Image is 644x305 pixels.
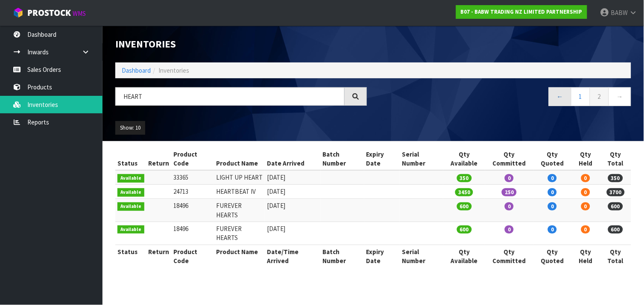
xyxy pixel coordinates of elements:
span: 600 [608,225,623,234]
th: Serial Number [400,245,443,267]
span: 0 [581,225,590,234]
th: Qty Quoted [533,245,571,267]
span: 0 [505,174,514,182]
span: BABW [611,9,628,17]
img: cube-alt.png [13,7,23,18]
th: Qty Committed [485,245,533,267]
span: 3700 [607,188,625,196]
span: 0 [581,174,590,182]
th: Expiry Date [364,148,400,171]
nav: Page navigation [380,87,631,108]
span: 0 [548,188,557,196]
span: Available [117,174,144,183]
td: LIGHT UP HEART [214,170,265,184]
span: 350 [457,174,472,182]
span: 600 [457,225,472,234]
a: ← [549,87,571,106]
small: WMS [73,9,86,18]
th: Batch Number [321,245,364,267]
span: 0 [581,188,590,196]
th: Serial Number [400,148,443,171]
td: 24713 [172,185,214,199]
span: Inventories [158,66,189,74]
span: 0 [505,225,514,234]
span: Available [117,202,144,211]
th: Qty Quoted [533,148,571,171]
th: Product Name [214,148,265,171]
button: Show: 10 [115,121,145,135]
strong: B07 - BABW TRADING NZ LIMITED PARTNERSHIP [461,8,583,15]
td: [DATE] [265,185,320,199]
span: 600 [608,202,623,210]
th: Qty Held [571,245,600,267]
td: [DATE] [265,199,320,222]
span: Available [117,188,144,197]
th: Batch Number [321,148,364,171]
td: HEARTBEAT IV [214,185,265,199]
td: 18496 [172,222,214,245]
th: Expiry Date [364,245,400,267]
span: 0 [505,202,514,210]
span: 3450 [455,188,473,196]
span: 0 [548,202,557,210]
span: 0 [548,225,557,234]
th: Date Arrived [265,148,320,171]
th: Return [146,245,172,267]
td: FUREVER HEARTS [214,222,265,245]
a: → [609,87,631,106]
th: Qty Held [571,148,600,171]
td: FUREVER HEARTS [214,199,265,222]
span: ProStock [27,7,71,18]
th: Product Code [172,148,214,171]
th: Qty Available [443,148,485,171]
span: 0 [548,174,557,182]
th: Status [115,148,146,171]
th: Qty Available [443,245,485,267]
th: Return [146,148,172,171]
th: Qty Total [600,245,631,267]
th: Date/Time Arrived [265,245,320,267]
td: [DATE] [265,222,320,245]
span: 250 [502,188,517,196]
span: 0 [581,202,590,210]
td: [DATE] [265,170,320,184]
th: Product Name [214,245,265,267]
td: 33365 [172,170,214,184]
th: Qty Total [600,148,631,171]
th: Qty Committed [485,148,533,171]
td: 18496 [172,199,214,222]
input: Search inventories [115,87,345,106]
th: Product Code [172,245,214,267]
span: 350 [608,174,623,182]
a: Dashboard [122,66,151,74]
th: Status [115,245,146,267]
a: 2 [590,87,609,106]
a: 1 [571,87,590,106]
span: 600 [457,202,472,210]
h1: Inventories [115,38,367,50]
span: Available [117,225,144,234]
